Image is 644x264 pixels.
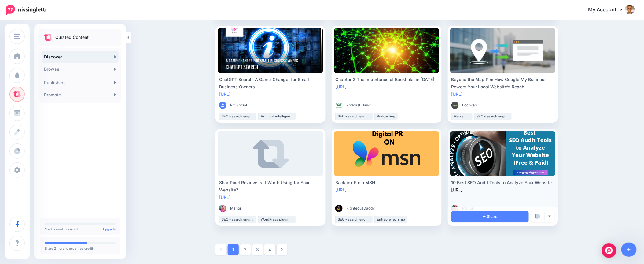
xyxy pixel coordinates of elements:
img: Missinglettr [6,5,47,15]
a: Discover [42,51,119,63]
a: 3 [252,244,263,255]
div: 10 Best SEO Audit Tools to Analyze Your Website [451,179,554,186]
li: SEO - search engine optimization [335,216,373,223]
img: Q4V7QUO4NL7KLF7ETPAEVJZD8V2L8K9O_thumb.jpg [219,205,226,212]
li: SEO - search engine optimization [219,216,256,223]
div: ShortPixel Review: Is It Worth Using for Your Website? [219,179,322,194]
li: Marketing [451,113,473,120]
li: Entrepreneurship [374,216,407,223]
img: arrow-down-grey.png [548,215,551,218]
li: SEO - search engine optimization [219,113,256,120]
a: [URL] [451,187,463,192]
a: [URL] [335,187,347,192]
img: curate.png [44,34,52,41]
a: Publishers [42,76,119,89]
img: Q4V7QUO4NL7KLF7ETPAEVJZD8V2L8K9O_thumb.jpg [451,205,459,212]
span: Loclweb [462,102,477,108]
span: Podcast Hawk [346,102,371,108]
a: 4 [264,244,275,255]
span: RighteousDaddy [346,205,375,211]
div: Backlink From MSN [335,179,438,186]
a: 2 [240,244,251,255]
div: Beyond the Map Pin: How Google My Business Powers Your Local Website’s Reach [451,76,554,91]
a: [URL] [451,91,463,97]
li: Artificial intelligence [258,113,296,120]
p: Curated Content [55,34,89,41]
img: H3AIGXZBDSW30H6EO1ZPRA0A1SCX4MSZ_thumb.png [335,102,343,109]
li: SEO - search engine optimization [474,113,512,120]
a: Promote [42,89,119,101]
div: Open Intercom Messenger [602,243,616,258]
li: SEO - search engine optimization [335,113,373,120]
span: Share [483,215,498,219]
a: [URL] [335,84,347,89]
div: ChatGPT Search: A Game-Changer for Small Business Owners [219,76,322,91]
span: PC Social [230,102,247,108]
span: Manoj [230,205,241,211]
img: 53345277_2282236678712445_2000443982332559360_n-bsa95600_thumb.png [451,102,459,109]
a: Browse [42,63,119,75]
span: Manoj [462,205,473,211]
img: user_default_image.png [219,102,226,109]
li: Podcasting [374,113,398,120]
li: WordPress plugins & news [258,216,296,223]
img: thumbs-down-grey.png [535,214,540,220]
a: [URL] [219,195,230,200]
a: My Account [582,2,635,17]
a: [URL] [219,91,230,97]
div: Chapter 2 The Importance of Backlinks in [DATE] [335,76,438,83]
img: menu.png [14,34,20,39]
img: 132269654_104219678259125_2692675508189239118_n-bsa91599_thumb.png [335,205,343,212]
a: Share [451,211,529,222]
strong: 1 [232,247,234,252]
